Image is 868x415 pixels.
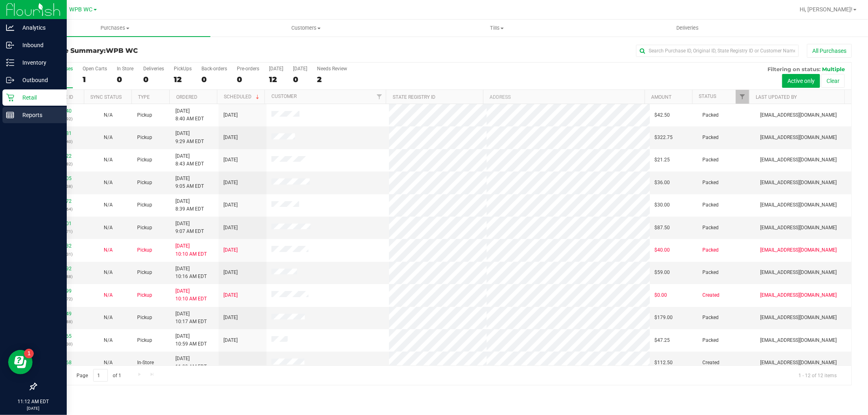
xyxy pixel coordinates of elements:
p: Reports [14,110,63,120]
a: Scheduled [224,94,261,100]
a: Customers [210,20,401,37]
inline-svg: Outbound [6,76,14,84]
div: 0 [293,75,307,84]
span: [DATE] 9:07 AM EDT [175,220,204,235]
span: $40.00 [655,246,670,254]
span: [DATE] [223,156,238,164]
span: [DATE] 10:17 AM EDT [175,310,207,326]
button: Clear [821,74,845,88]
input: Search Purchase ID, Original ID, State Registry ID or Customer Name... [636,45,799,57]
span: $87.50 [655,224,670,232]
span: [EMAIL_ADDRESS][DOMAIN_NAME] [760,156,837,164]
span: Packed [703,246,719,254]
inline-svg: Inbound [6,41,14,49]
span: Packed [703,337,719,344]
p: [DATE] [4,405,63,411]
span: Pickup [137,179,152,187]
span: $59.00 [655,269,670,276]
a: Status [699,93,716,99]
span: Not Applicable [104,247,113,253]
span: Packed [703,201,719,209]
span: [DATE] 10:16 AM EDT [175,265,207,280]
span: [DATE] [223,179,238,187]
span: [EMAIL_ADDRESS][DOMAIN_NAME] [760,291,837,299]
button: N/A [104,359,113,367]
button: N/A [104,269,113,276]
p: Inbound [14,40,63,50]
span: [DATE] [223,314,238,322]
span: [DATE] 11:09 AM EDT [175,355,207,370]
span: Packed [703,156,719,164]
span: Packed [703,111,719,119]
h3: Purchase Summary: [36,47,308,54]
button: N/A [104,224,113,232]
div: 0 [143,75,164,84]
span: [EMAIL_ADDRESS][DOMAIN_NAME] [760,224,837,232]
a: 11987092 [49,266,72,272]
a: 11986140 [49,108,72,114]
a: 11986572 [49,198,72,204]
div: Deliveries [143,66,164,72]
span: [DATE] [223,134,238,141]
button: N/A [104,201,113,209]
a: 11987668 [49,360,72,365]
span: [EMAIL_ADDRESS][DOMAIN_NAME] [760,111,837,119]
th: Address [483,90,645,104]
a: Type [138,94,150,100]
span: [DATE] [223,246,238,254]
a: Deliveries [592,20,783,37]
p: Outbound [14,75,63,85]
span: Packed [703,269,719,276]
span: $21.25 [655,156,670,164]
span: $36.00 [655,179,670,187]
div: 0 [201,75,227,84]
div: 1 [83,75,107,84]
span: Not Applicable [104,225,113,230]
span: Not Applicable [104,202,113,208]
a: 11986181 [49,130,72,136]
input: 1 [93,369,108,382]
span: [DATE] [223,111,238,119]
button: N/A [104,111,113,119]
span: [EMAIL_ADDRESS][DOMAIN_NAME] [760,269,837,276]
span: [EMAIL_ADDRESS][DOMAIN_NAME] [760,314,837,322]
button: All Purchases [807,44,852,58]
span: [DATE] [223,291,238,299]
span: Customers [211,24,401,32]
a: 11987565 [49,333,72,339]
span: WPB WC [106,47,138,54]
span: Page of 1 [70,369,128,382]
span: Pickup [137,291,152,299]
a: State Registry ID [393,94,435,100]
span: Not Applicable [104,180,113,185]
span: [EMAIL_ADDRESS][DOMAIN_NAME] [760,359,837,367]
span: [EMAIL_ADDRESS][DOMAIN_NAME] [760,134,837,141]
span: Packed [703,134,719,141]
inline-svg: Analytics [6,24,14,32]
a: Customer [271,93,297,99]
a: 11986701 [49,221,72,226]
div: 12 [269,75,283,84]
span: [DATE] 8:39 AM EDT [175,198,204,213]
span: [DATE] 8:43 AM EDT [175,152,204,168]
span: Pickup [137,337,152,344]
a: Tills [401,20,592,37]
span: Packed [703,179,719,187]
p: Inventory [14,58,63,67]
div: PickUps [174,66,192,72]
div: 0 [237,75,259,84]
span: [DATE] 10:10 AM EDT [175,242,207,258]
p: Analytics [14,23,63,33]
span: Not Applicable [104,337,113,343]
span: [DATE] 9:29 AM EDT [175,130,204,145]
span: $112.50 [655,359,673,367]
div: [DATE] [293,66,307,72]
a: Ordered [176,94,197,100]
span: Pickup [137,224,152,232]
span: Created [703,291,720,299]
button: N/A [104,246,113,254]
span: Not Applicable [104,269,113,275]
a: 11987032 [49,243,72,249]
span: Hi, [PERSON_NAME]! [800,6,853,13]
span: $47.25 [655,337,670,344]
